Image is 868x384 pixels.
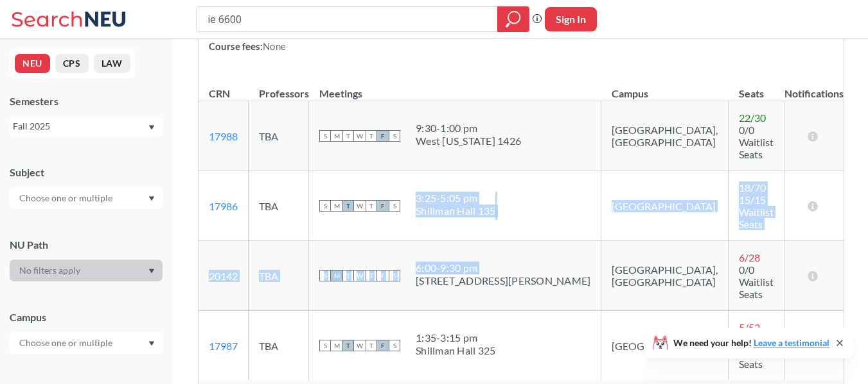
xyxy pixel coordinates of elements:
[148,341,155,346] svg: Dropdown arrow
[13,335,121,351] input: Choose one or multiple
[13,119,147,133] div: Fall 2025
[739,181,766,194] span: 18 / 70
[354,340,366,351] span: W
[209,340,238,352] a: 17987
[249,171,309,241] td: TBA
[148,125,155,130] svg: Dropdown arrow
[416,262,590,274] div: 6:00 - 9:30 pm
[416,192,495,205] div: 3:25 - 5:05 pm
[366,130,377,142] span: T
[416,344,495,357] div: Shillman Hall 325
[497,6,529,32] div: magnifying glass
[342,130,354,142] span: T
[739,194,774,230] span: 15/15 Waitlist Seats
[366,200,377,212] span: T
[319,270,331,281] span: S
[249,101,309,171] td: TBA
[331,270,342,281] span: M
[10,94,163,108] div: Semesters
[10,116,163,137] div: Fall 2025Dropdown arrow
[148,269,155,274] svg: Dropdown arrow
[319,340,331,351] span: S
[331,130,342,142] span: M
[545,7,597,31] button: Sign In
[94,54,130,73] button: LAW
[209,200,238,212] a: 17986
[10,260,163,281] div: Dropdown arrow
[729,74,784,101] th: Seats
[366,270,377,281] span: T
[206,8,488,30] input: Class, professor, course number, "phrase"
[15,54,50,73] button: NEU
[10,310,163,324] div: Campus
[506,10,521,28] svg: magnifying glass
[331,200,342,212] span: M
[739,124,774,160] span: 0/0 Waitlist Seats
[673,338,829,347] span: We need your help!
[377,270,389,281] span: F
[354,270,366,281] span: W
[13,190,121,206] input: Choose one or multiple
[601,241,729,311] td: [GEOGRAPHIC_DATA], [GEOGRAPHIC_DATA]
[249,241,309,311] td: TBA
[342,200,354,212] span: T
[10,332,163,354] div: Dropdown arrow
[739,251,760,263] span: 6 / 28
[739,263,774,300] span: 0/0 Waitlist Seats
[416,122,521,135] div: 9:30 - 1:00 pm
[754,337,829,348] a: Leave a testimonial
[389,130,400,142] span: S
[354,200,366,212] span: W
[377,340,389,351] span: F
[342,340,354,351] span: T
[416,135,521,147] div: West [US_STATE] 1426
[739,112,766,124] span: 22 / 30
[377,200,389,212] span: F
[209,270,238,282] a: 20142
[309,74,601,101] th: Meetings
[354,130,366,142] span: W
[55,54,89,73] button: CPS
[389,340,400,351] span: S
[249,74,309,101] th: Professors
[416,205,495,217] div: Shillman Hall 135
[416,331,495,344] div: 1:35 - 3:15 pm
[784,74,844,101] th: Notifications
[377,130,389,142] span: F
[739,321,760,333] span: 5 / 52
[209,87,230,101] div: CRN
[342,270,354,281] span: T
[389,200,400,212] span: S
[263,40,286,52] span: None
[601,101,729,171] td: [GEOGRAPHIC_DATA], [GEOGRAPHIC_DATA]
[10,238,163,252] div: NU Path
[319,130,331,142] span: S
[148,196,155,201] svg: Dropdown arrow
[319,200,331,212] span: S
[249,311,309,381] td: TBA
[10,187,163,209] div: Dropdown arrow
[601,311,729,381] td: [GEOGRAPHIC_DATA]
[416,274,590,287] div: [STREET_ADDRESS][PERSON_NAME]
[601,171,729,241] td: [GEOGRAPHIC_DATA]
[601,74,729,101] th: Campus
[10,165,163,179] div: Subject
[366,340,377,351] span: T
[389,270,400,281] span: S
[331,340,342,351] span: M
[209,130,238,142] a: 17988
